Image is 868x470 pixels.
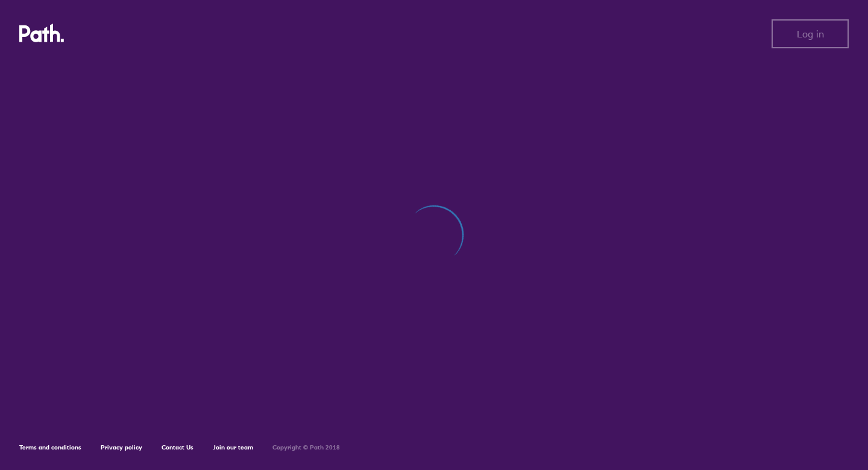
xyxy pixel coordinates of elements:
[772,19,849,48] button: Log in
[101,443,142,451] a: Privacy policy
[162,443,193,451] a: Contact Us
[272,444,340,451] h6: Copyright © Path 2018
[213,443,253,451] a: Join our team
[19,443,81,451] a: Terms and conditions
[797,28,824,39] span: Log in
